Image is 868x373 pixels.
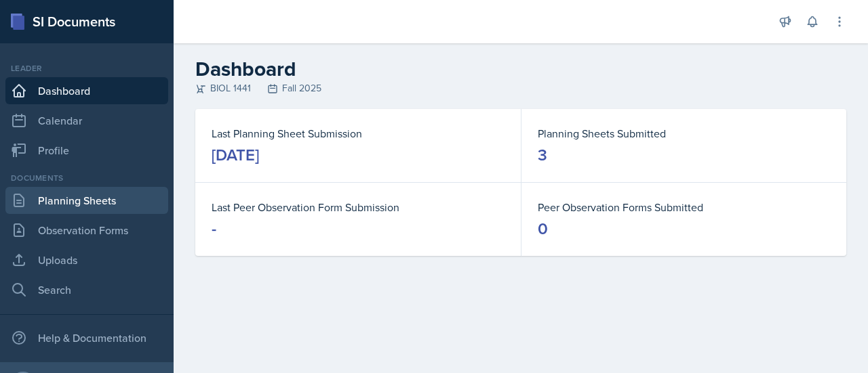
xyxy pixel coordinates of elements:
a: Profile [5,137,168,164]
dt: Planning Sheets Submitted [538,125,830,141]
a: Observation Forms [5,217,168,244]
a: Dashboard [5,77,168,104]
a: Calendar [5,107,168,134]
div: 3 [538,144,547,166]
dt: Last Planning Sheet Submission [212,125,505,141]
dt: Peer Observation Forms Submitted [538,199,830,215]
div: BIOL 1441 Fall 2025 [195,81,846,95]
div: 0 [538,218,548,240]
div: Help & Documentation [5,324,168,351]
div: Documents [5,172,168,184]
dt: Last Peer Observation Form Submission [212,199,505,215]
div: Leader [5,62,168,74]
div: - [212,218,216,240]
a: Planning Sheets [5,187,168,214]
a: Search [5,276,168,303]
a: Uploads [5,246,168,273]
div: [DATE] [212,144,259,166]
h2: Dashboard [195,57,846,81]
